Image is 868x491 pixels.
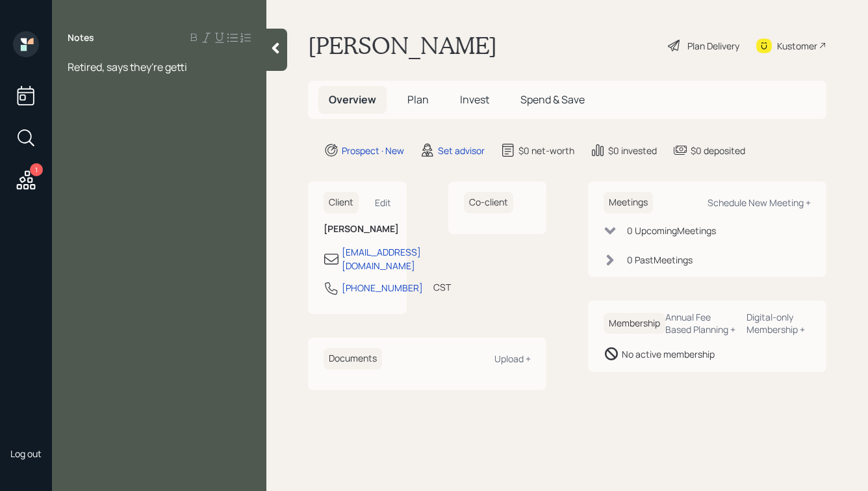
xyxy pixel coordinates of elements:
div: Schedule New Meeting + [708,196,811,209]
div: No active membership [622,347,715,361]
h6: Meetings [604,192,653,213]
h6: Co-client [464,192,513,213]
div: Kustomer [777,39,817,53]
div: 0 Upcoming Meeting s [627,224,716,237]
div: Set advisor [438,144,485,157]
div: Prospect · New [342,144,404,157]
div: $0 net-worth [518,144,574,157]
div: Log out [10,447,42,460]
span: Invest [460,92,489,107]
div: Digital-only Membership + [747,311,811,336]
span: Spend & Save [520,92,585,107]
span: Plan [407,92,429,107]
h6: Membership [604,313,665,334]
img: hunter_neumayer.jpg [13,406,39,432]
span: Retired, says they're getti [68,60,187,74]
div: $0 invested [608,144,657,157]
div: [EMAIL_ADDRESS][DOMAIN_NAME] [342,245,421,272]
div: Annual Fee Based Planning + [665,311,736,336]
div: 0 Past Meeting s [627,253,693,267]
div: 1 [30,163,43,176]
div: $0 deposited [691,144,745,157]
h6: [PERSON_NAME] [324,224,391,235]
h6: Documents [324,348,382,369]
label: Notes [68,31,94,44]
div: Plan Delivery [687,39,739,53]
div: [PHONE_NUMBER] [342,281,423,295]
span: Overview [329,92,376,107]
h6: Client [324,192,359,213]
div: Upload + [494,352,531,365]
div: CST [433,280,451,294]
h1: [PERSON_NAME] [308,31,497,60]
div: Edit [375,196,391,209]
